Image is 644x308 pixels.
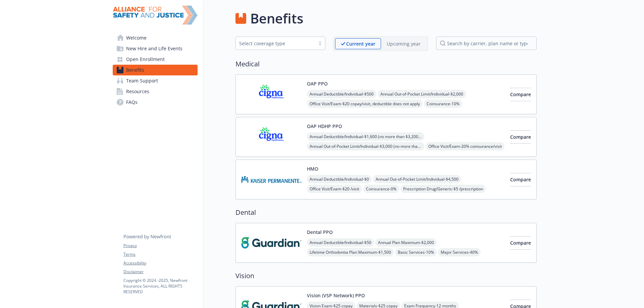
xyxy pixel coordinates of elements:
a: FAQs [113,97,198,108]
span: Office Visit/Exam - $20 copay/visit, deductible does not apply [307,100,423,108]
a: Open Enrollment [113,54,198,65]
span: Compare [510,91,531,98]
span: Prescription Drug/Generic - $5 /prescription [400,185,486,193]
span: Annual Out-of-Pocket Limit/Individual - $2,000 [378,90,466,98]
span: Benefits [126,65,144,75]
span: Annual Out-of-Pocket Limit/Individual - $3,000 (no more than $3,200 per individual - within a fam... [307,142,424,150]
a: New Hire and Life Events [113,43,198,54]
span: Annual Deductible/Individual - $500 [307,90,376,98]
span: Annual Deductible/Individual - $50 [307,238,374,247]
span: Annual Out-of-Pocket Limit/Individual - $4,500 [373,175,461,183]
span: Compare [510,240,531,246]
button: Vision (VSP Network) PPO [307,292,365,299]
span: Office Visit/Exam - 20% coinsurance/visit [426,142,504,150]
button: Compare [510,130,531,144]
img: Guardian carrier logo [241,229,302,257]
span: Resources [126,86,149,97]
button: Compare [510,88,531,101]
h1: Benefits [250,8,303,28]
button: OAP PPO [307,80,328,87]
span: Team Support [126,75,158,86]
a: Accessibility [123,260,197,266]
h2: Medical [235,59,537,69]
img: Kaiser Permanente Insurance Company carrier logo [241,165,302,194]
span: Annual Plan Maximum - $2,000 [375,238,437,247]
a: Welcome [113,33,198,43]
button: HMO [307,165,318,172]
a: Resources [113,86,198,97]
h2: Vision [235,271,537,281]
span: Lifetime Orthodontia Plan Maximum - $1,500 [307,248,394,256]
input: search by carrier, plan name or type [436,37,537,50]
button: Compare [510,173,531,186]
span: Open Enrollment [126,54,165,65]
span: Welcome [126,33,147,43]
span: FAQs [126,97,138,108]
img: CIGNA carrier logo [241,80,302,109]
span: Office Visit/Exam - $20 /visit [307,185,362,193]
span: Coinsurance - 10% [424,100,462,108]
button: OAP HDHP PPO [307,123,342,130]
button: Dental PPO [307,229,333,236]
span: Annual Deductible/Individual - $0 [307,175,372,183]
h2: Dental [235,207,537,218]
a: Team Support [113,75,198,86]
p: Current year [346,40,375,47]
span: Basic Services - 10% [395,248,437,256]
button: Compare [510,236,531,250]
p: Upcoming year [387,40,421,47]
a: Privacy [123,243,197,249]
span: Annual Deductible/Individual - $1,600 (no more than $3,200 per individual - within a family) [307,132,424,141]
a: Disclaimer [123,269,197,275]
span: New Hire and Life Events [126,43,182,54]
img: CIGNA carrier logo [241,123,302,151]
span: Coinsurance - 0% [363,185,399,193]
span: Major Services - 40% [438,248,481,256]
p: Copyright © 2024 - 2025 , Newfront Insurance Services, ALL RIGHTS RESERVED [123,278,197,295]
span: Compare [510,176,531,183]
span: Compare [510,134,531,140]
div: Select coverage type [239,40,312,47]
a: Terms [123,251,197,257]
a: Benefits [113,65,198,75]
